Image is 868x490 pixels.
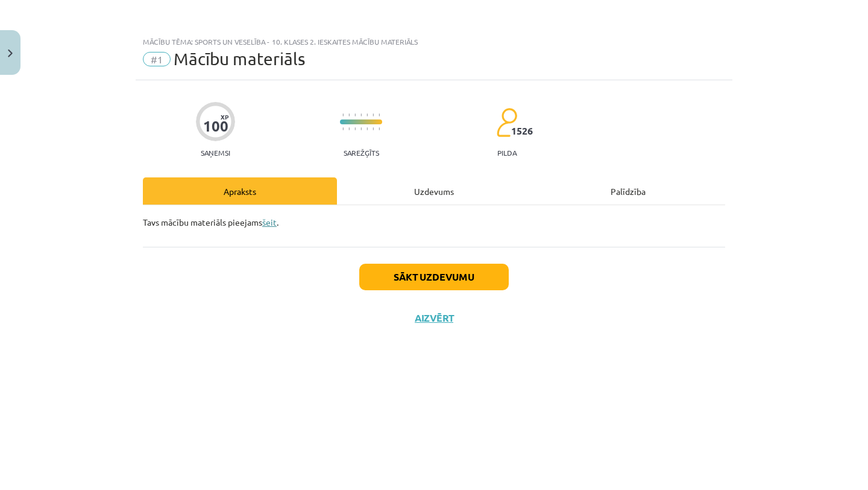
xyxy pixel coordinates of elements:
img: icon-short-line-57e1e144782c952c97e751825c79c345078a6d821885a25fce030b3d8c18986b.svg [354,113,356,116]
button: Aizvērt [411,312,457,324]
img: icon-short-line-57e1e144782c952c97e751825c79c345078a6d821885a25fce030b3d8c18986b.svg [342,113,344,116]
a: šeit [262,217,277,227]
img: icon-short-line-57e1e144782c952c97e751825c79c345078a6d821885a25fce030b3d8c18986b.svg [348,113,350,116]
span: #1 [143,52,171,66]
div: Palīdzība [531,177,725,205]
img: icon-short-line-57e1e144782c952c97e751825c79c345078a6d821885a25fce030b3d8c18986b.svg [379,113,380,116]
img: students-c634bb4e5e11cddfef0936a35e636f08e4e9abd3cc4e673bd6f9a4125e45ecb1.svg [496,107,517,138]
div: Uzdevums [337,177,531,205]
img: icon-short-line-57e1e144782c952c97e751825c79c345078a6d821885a25fce030b3d8c18986b.svg [354,127,356,130]
p: pilda [497,148,517,157]
div: Apraksts [143,177,337,205]
img: icon-short-line-57e1e144782c952c97e751825c79c345078a6d821885a25fce030b3d8c18986b.svg [373,113,374,116]
div: 100 [203,118,228,135]
p: Tavs mācību materiāls pieejams . [143,216,725,229]
img: icon-short-line-57e1e144782c952c97e751825c79c345078a6d821885a25fce030b3d8c18986b.svg [360,127,362,130]
img: icon-close-lesson-0947bae3869378f0d4975bcd49f059093ad1ed9edebbc8119c70593378902aed.svg [8,49,13,57]
div: Mācību tēma: Sports un veselība - 10. klases 2. ieskaites mācību materiāls [143,37,725,46]
img: icon-short-line-57e1e144782c952c97e751825c79c345078a6d821885a25fce030b3d8c18986b.svg [342,127,344,130]
p: Sarežģīts [344,148,379,157]
img: icon-short-line-57e1e144782c952c97e751825c79c345078a6d821885a25fce030b3d8c18986b.svg [348,127,350,130]
span: Mācību materiāls [174,49,305,69]
p: Saņemsi [196,148,235,157]
img: icon-short-line-57e1e144782c952c97e751825c79c345078a6d821885a25fce030b3d8c18986b.svg [373,127,374,130]
span: 1526 [511,126,533,136]
button: Sākt uzdevumu [359,264,509,290]
img: icon-short-line-57e1e144782c952c97e751825c79c345078a6d821885a25fce030b3d8c18986b.svg [379,127,380,130]
img: icon-short-line-57e1e144782c952c97e751825c79c345078a6d821885a25fce030b3d8c18986b.svg [360,113,362,116]
img: icon-short-line-57e1e144782c952c97e751825c79c345078a6d821885a25fce030b3d8c18986b.svg [366,127,368,130]
img: icon-short-line-57e1e144782c952c97e751825c79c345078a6d821885a25fce030b3d8c18986b.svg [366,113,368,116]
span: XP [221,113,228,120]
